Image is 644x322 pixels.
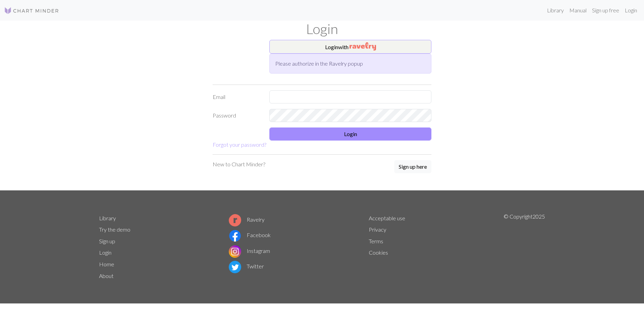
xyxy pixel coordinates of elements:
a: Cookies [369,249,388,256]
a: Twitter [229,263,264,269]
p: New to Chart Minder? [213,160,265,168]
a: Try the demo [99,226,130,233]
a: Instagram [229,247,270,254]
a: Library [544,3,567,17]
button: Loginwith [269,40,431,54]
img: Instagram logo [229,245,241,258]
img: Ravelry [350,42,376,51]
a: About [99,273,114,279]
a: Sign up free [589,3,622,17]
button: Sign up here [394,160,431,173]
a: Terms [369,238,383,244]
a: Sign up [99,238,115,244]
label: Password [208,109,265,122]
img: Ravelry logo [229,214,241,226]
a: Login [99,249,111,256]
p: © Copyright 2025 [504,212,545,282]
img: Facebook logo [229,230,241,242]
label: Email [208,90,265,103]
div: Please authorize in the Ravelry popup [269,54,431,74]
a: Privacy [369,226,386,233]
a: Login [622,3,640,17]
button: Login [269,127,431,141]
a: Sign up here [394,160,431,174]
a: Acceptable use [369,215,405,221]
a: Library [99,215,116,221]
a: Home [99,261,114,267]
a: Manual [567,3,589,17]
img: Twitter logo [229,261,241,273]
h1: Login [95,21,549,37]
a: Forgot your password? [213,141,266,148]
a: Facebook [229,232,271,238]
img: Logo [4,7,59,15]
a: Ravelry [229,216,265,223]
